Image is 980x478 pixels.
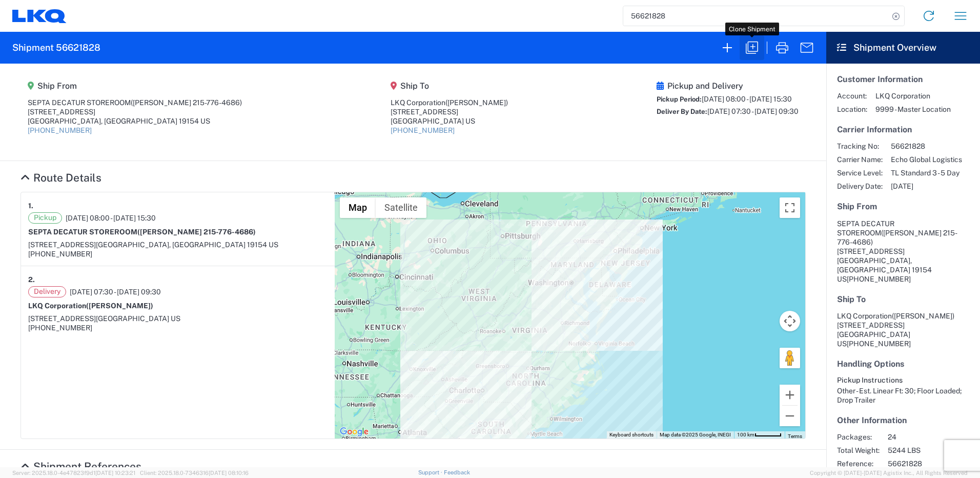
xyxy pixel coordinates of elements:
a: Terms [788,433,802,439]
a: [PHONE_NUMBER] [28,126,92,134]
address: [GEOGRAPHIC_DATA], [GEOGRAPHIC_DATA] 19154 US [837,219,969,284]
div: [STREET_ADDRESS] [391,107,508,116]
span: 56621828 [888,459,975,468]
span: Service Level: [837,168,883,177]
span: Echo Global Logistics [891,155,962,164]
strong: SEPTA DECATUR STOREROOM [28,228,256,236]
span: [DATE] 07:30 - [DATE] 09:30 [70,287,161,296]
h5: Carrier Information [837,125,969,134]
h2: Shipment 56621828 [12,42,100,54]
strong: 1. [28,200,33,212]
span: [DATE] 10:23:21 [95,470,135,476]
a: Hide Details [21,171,101,184]
span: ([PERSON_NAME]) [445,98,508,107]
span: ([PERSON_NAME]) [892,312,954,320]
span: [GEOGRAPHIC_DATA], [GEOGRAPHIC_DATA] 19154 US [96,241,278,249]
span: [PHONE_NUMBER] [847,275,911,283]
span: 5244 LBS [888,446,975,455]
span: Carrier Name: [837,155,883,164]
div: [GEOGRAPHIC_DATA], [GEOGRAPHIC_DATA] 19154 US [28,116,242,126]
div: Other - Est. Linear Ft: 30; Floor Loaded; Drop Trailer [837,386,969,405]
button: Zoom out [780,406,800,426]
span: SEPTA DECATUR STOREROOM [837,220,894,237]
span: Delivery Date: [837,182,883,191]
span: [DATE] 07:30 - [DATE] 09:30 [707,107,799,115]
strong: LKQ Corporation [28,302,153,310]
a: Feedback [444,469,470,475]
button: Show satellite imagery [376,197,426,218]
span: [STREET_ADDRESS] [28,314,96,323]
div: [PHONE_NUMBER] [28,323,328,332]
a: Support [418,469,444,475]
div: [PHONE_NUMBER] [28,249,328,258]
span: Map data ©2025 Google, INEGI [660,432,731,437]
div: [STREET_ADDRESS] [28,107,242,116]
button: Drag Pegman onto the map to open Street View [780,348,800,368]
button: Toggle fullscreen view [780,197,800,218]
span: Server: 2025.18.0-4e47823f9d1 [12,470,135,476]
img: Google [337,425,371,439]
span: 100 km [737,432,754,437]
span: Packages: [837,432,880,442]
address: [GEOGRAPHIC_DATA] US [837,311,969,348]
span: Pickup Period: [657,95,702,103]
button: Zoom in [780,385,800,405]
span: [STREET_ADDRESS] [28,241,96,249]
button: Show street map [340,197,376,218]
a: [PHONE_NUMBER] [391,126,455,134]
h5: Ship To [837,294,969,304]
button: Keyboard shortcuts [609,431,654,439]
span: Tracking No: [837,142,883,151]
h5: Customer Information [837,74,969,84]
span: ([PERSON_NAME] 215-776-4686) [131,98,242,107]
span: [DATE] 08:10:16 [209,470,249,476]
span: [PHONE_NUMBER] [847,340,911,348]
span: Delivery [28,286,66,297]
span: Account: [837,91,867,101]
span: Client: 2025.18.0-7346316 [140,470,249,476]
span: 9999 - Master Location [875,105,951,114]
button: Map camera controls [780,311,800,331]
span: ([PERSON_NAME] 215-776-4686) [837,229,957,246]
span: Reference: [837,459,880,468]
span: LKQ Corporation [875,91,951,101]
span: ([PERSON_NAME]) [86,302,153,310]
button: Map Scale: 100 km per 49 pixels [734,431,785,439]
span: [GEOGRAPHIC_DATA] US [96,314,180,323]
h5: Ship From [28,81,242,91]
span: Pickup [28,212,62,224]
input: Shipment, tracking or reference number [623,6,889,26]
span: 56621828 [891,142,962,151]
h5: Other Information [837,415,969,425]
h5: Ship From [837,202,969,211]
span: Copyright © [DATE]-[DATE] Agistix Inc., All Rights Reserved [810,468,968,477]
a: Open this area in Google Maps (opens a new window) [337,425,371,439]
span: 24 [888,432,975,442]
a: Hide Details [21,460,141,473]
span: [DATE] 08:00 - [DATE] 15:30 [66,213,156,223]
h5: Pickup and Delivery [657,81,799,91]
strong: 2. [28,273,35,286]
span: [STREET_ADDRESS] [837,247,905,255]
div: SEPTA DECATUR STOREROOM [28,98,242,107]
h5: Handling Options [837,359,969,369]
span: Location: [837,105,867,114]
span: TL Standard 3 - 5 Day [891,168,962,177]
span: ([PERSON_NAME] 215-776-4686) [137,228,256,236]
header: Shipment Overview [826,32,980,64]
span: Total Weight: [837,446,880,455]
span: [DATE] 08:00 - [DATE] 15:30 [702,95,792,103]
div: [GEOGRAPHIC_DATA] US [391,116,508,126]
span: Deliver By Date: [657,108,707,115]
h6: Pickup Instructions [837,376,969,385]
span: [DATE] [891,182,962,191]
h5: Ship To [391,81,508,91]
span: LKQ Corporation [STREET_ADDRESS] [837,312,954,329]
div: LKQ Corporation [391,98,508,107]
